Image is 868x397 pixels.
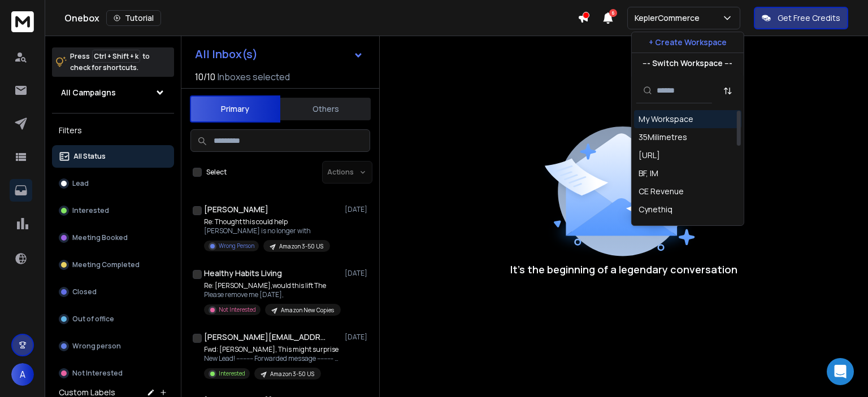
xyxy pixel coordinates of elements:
[204,217,330,226] p: Re: Thought this could help
[52,362,174,385] button: Not Interested
[279,242,323,251] p: Amazon 3-50 US
[52,123,174,138] h3: Filters
[195,70,215,84] span: 10 / 10
[72,233,128,242] p: Meeting Booked
[206,168,227,177] label: Select
[639,186,684,197] div: CE Revenue
[632,32,744,53] button: + Create Workspace
[204,290,340,299] p: Please remove me [DATE],
[717,80,739,102] button: Sort by Sort A-Z
[72,369,123,378] p: Not Interested
[92,50,140,63] span: Ctrl + Shift + k
[204,226,330,235] p: [PERSON_NAME] is no longer with
[778,12,840,24] p: Get Free Credits
[52,172,174,195] button: Lead
[72,206,109,215] p: Interested
[754,7,848,29] button: Get Free Credits
[204,354,340,363] p: New Lead! ---------- Forwarded message --------- From:
[11,363,34,386] button: A
[72,287,97,296] p: Closed
[270,370,314,378] p: Amazon 3-50 US
[52,281,174,303] button: Closed
[345,269,370,278] p: [DATE]
[72,179,89,188] p: Lead
[106,10,161,26] button: Tutorial
[345,205,370,214] p: [DATE]
[345,333,370,342] p: [DATE]
[52,226,174,249] button: Meeting Booked
[73,152,106,161] p: All Status
[52,308,174,330] button: Out of office
[643,58,732,69] p: --- Switch Workspace ---
[204,281,340,290] p: Re: [PERSON_NAME],would this lift The
[195,49,258,60] h1: All Inbox(s)
[72,315,114,324] p: Out of office
[510,261,737,277] p: It’s the beginning of a legendary conversation
[52,254,174,276] button: Meeting Completed
[639,132,687,143] div: 35Milimetres
[70,51,150,73] p: Press to check for shortcuts.
[639,204,672,215] div: Cynethiq
[639,222,684,233] div: Dial My Calls
[609,9,617,17] span: 6
[190,95,280,123] button: Primary
[52,145,174,168] button: All Status
[52,81,174,104] button: All Campaigns
[639,150,660,161] div: [URL]
[204,204,268,215] h1: [PERSON_NAME]
[219,242,254,250] p: Wrong Person
[186,43,372,66] button: All Inbox(s)
[72,260,140,269] p: Meeting Completed
[218,70,290,84] h3: Inboxes selected
[204,345,340,354] p: Fwd: [PERSON_NAME], This might surprise
[219,369,245,378] p: Interested
[639,114,693,125] div: My Workspace
[281,306,334,315] p: Amazon New Copies
[639,168,658,179] div: BF, IM
[280,97,371,121] button: Others
[204,331,328,343] h1: [PERSON_NAME][EMAIL_ADDRESS][DOMAIN_NAME]
[64,10,578,26] div: Onebox
[635,12,704,24] p: KeplerCommerce
[219,306,256,314] p: Not Interested
[52,335,174,357] button: Wrong person
[52,199,174,222] button: Interested
[72,342,121,351] p: Wrong person
[204,268,282,279] h1: Healthy Habits Living
[827,358,854,385] div: Open Intercom Messenger
[649,37,727,48] p: + Create Workspace
[61,87,116,98] h1: All Campaigns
